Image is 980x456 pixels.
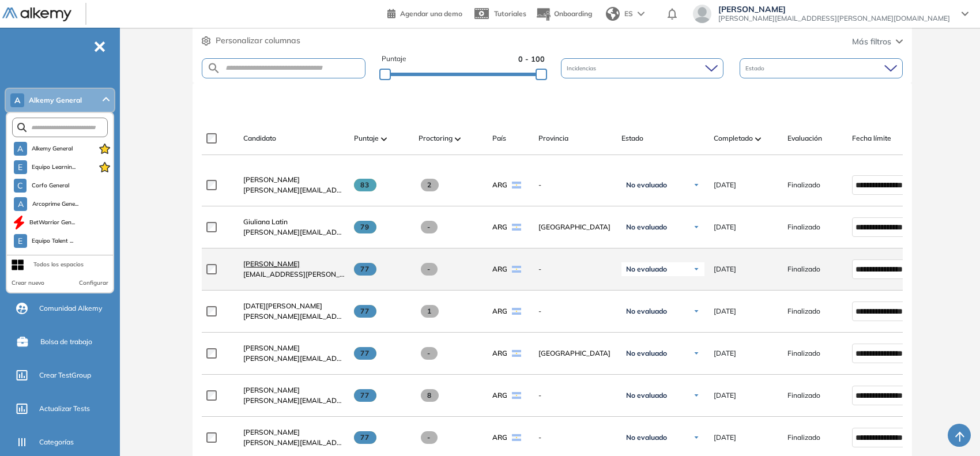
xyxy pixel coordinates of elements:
[693,308,700,315] img: Ícono de flecha
[494,9,526,18] span: Tutoriales
[714,133,753,144] span: Completado
[693,266,700,273] img: Ícono de flecha
[714,432,736,443] span: [DATE]
[216,35,300,47] span: Personalizar columnas
[624,9,633,19] span: ES
[693,224,700,231] img: Ícono de flecha
[419,133,453,144] span: Proctoring
[492,133,506,144] span: País
[787,222,820,232] span: Finalizado
[787,390,820,401] span: Finalizado
[714,306,736,316] span: [DATE]
[421,179,439,191] span: 2
[18,236,22,246] span: E
[455,137,461,141] img: [missing "en.ARROW_ALT" translation]
[202,35,300,47] button: Personalizar columnas
[243,438,345,448] span: [PERSON_NAME][EMAIL_ADDRESS][PERSON_NAME][DOMAIN_NAME]
[638,12,644,16] img: arrow
[354,431,376,444] span: 77
[626,349,667,358] span: No evaluado
[492,264,507,274] span: ARG
[381,137,387,141] img: [missing "en.ARROW_ALT" translation]
[745,64,767,73] span: Estado
[243,395,345,406] span: [PERSON_NAME][EMAIL_ADDRESS][PERSON_NAME][DOMAIN_NAME]
[354,133,379,144] span: Puntaje
[421,431,438,444] span: -
[354,347,376,360] span: 77
[354,389,376,402] span: 77
[243,302,322,310] span: [DATE][PERSON_NAME]
[243,227,345,238] span: [PERSON_NAME][EMAIL_ADDRESS][DOMAIN_NAME]
[626,180,667,190] span: No evaluado
[512,308,521,315] img: ARG
[33,260,84,269] div: Todos los espacios
[621,133,643,144] span: Estado
[243,301,345,311] a: [DATE][PERSON_NAME]
[512,350,521,357] img: ARG
[243,428,300,436] span: [PERSON_NAME]
[31,181,70,190] span: Corfo General
[421,389,439,402] span: 8
[567,64,598,73] span: Incidencias
[538,348,612,359] span: [GEOGRAPHIC_DATA]
[538,264,612,274] span: -
[718,5,950,14] span: [PERSON_NAME]
[518,54,545,65] span: 0 - 100
[32,236,74,246] span: Equipo Talent ...
[207,61,221,76] img: SEARCH_ALT
[29,218,75,227] span: BetWarrior Gen...
[243,311,345,322] span: [PERSON_NAME][EMAIL_ADDRESS][PERSON_NAME][DOMAIN_NAME]
[12,278,44,288] button: Crear nuevo
[243,259,300,268] span: [PERSON_NAME]
[243,185,345,195] span: [PERSON_NAME][EMAIL_ADDRESS][PERSON_NAME][DOMAIN_NAME]
[714,222,736,232] span: [DATE]
[421,305,439,318] span: 1
[79,278,108,288] button: Configurar
[14,96,20,105] span: A
[538,133,568,144] span: Provincia
[492,306,507,316] span: ARG
[693,434,700,441] img: Ícono de flecha
[400,9,462,18] span: Agendar una demo
[492,222,507,232] span: ARG
[561,58,724,78] div: Incidencias
[39,404,90,414] span: Actualizar Tests
[354,305,376,318] span: 77
[354,179,376,191] span: 83
[354,263,376,276] span: 77
[492,180,507,190] span: ARG
[606,7,620,21] img: world
[852,36,903,48] button: Más filtros
[852,133,891,144] span: Fecha límite
[492,348,507,359] span: ARG
[243,353,345,364] span: [PERSON_NAME][EMAIL_ADDRESS][PERSON_NAME][DOMAIN_NAME]
[243,217,345,227] a: Giuliana Latin
[243,217,288,226] span: Giuliana Latin
[626,265,667,274] span: No evaluado
[787,348,820,359] span: Finalizado
[626,391,667,400] span: No evaluado
[536,2,592,27] button: Onboarding
[626,433,667,442] span: No evaluado
[714,180,736,190] span: [DATE]
[626,223,667,232] span: No evaluado
[492,432,507,443] span: ARG
[40,337,92,347] span: Bolsa de trabajo
[243,385,345,395] a: [PERSON_NAME]
[755,137,761,141] img: [missing "en.ARROW_ALT" translation]
[243,343,345,353] a: [PERSON_NAME]
[387,6,462,20] a: Agendar una demo
[787,180,820,190] span: Finalizado
[243,386,300,394] span: [PERSON_NAME]
[512,434,521,441] img: ARG
[512,224,521,231] img: ARG
[243,175,300,184] span: [PERSON_NAME]
[243,175,345,185] a: [PERSON_NAME]
[538,432,612,443] span: -
[32,163,76,172] span: Equipo Learnin...
[354,221,376,233] span: 79
[18,199,24,209] span: A
[538,222,612,232] span: [GEOGRAPHIC_DATA]
[421,221,438,233] span: -
[787,432,820,443] span: Finalizado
